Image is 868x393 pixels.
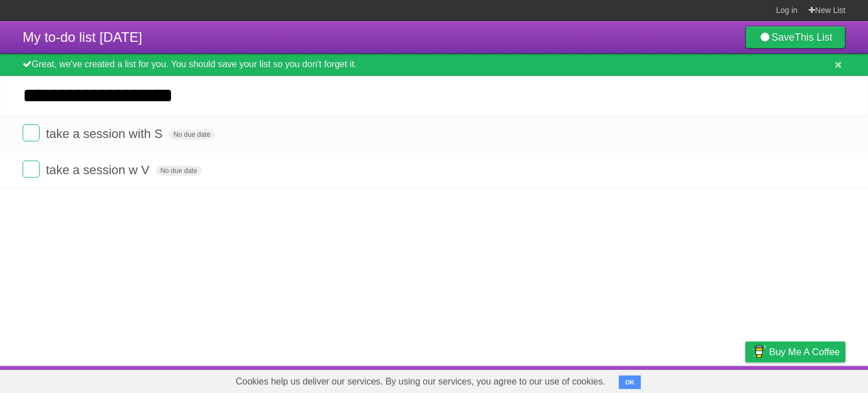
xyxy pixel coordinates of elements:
[46,127,166,141] span: take a session with S
[619,375,641,389] button: OK
[745,342,845,362] a: Buy me a coffee
[169,129,215,140] span: No due date
[46,163,152,177] span: take a session w V
[774,369,845,390] a: Suggest a feature
[769,342,840,362] span: Buy me a coffee
[692,369,717,390] a: Terms
[23,124,40,141] label: Done
[751,342,766,361] img: Buy me a coffee
[23,161,40,178] label: Done
[156,166,202,176] span: No due date
[795,32,832,43] b: This List
[23,29,142,45] span: My to-do list [DATE]
[632,369,678,390] a: Developers
[595,369,619,390] a: About
[731,369,760,390] a: Privacy
[745,26,845,49] a: SaveThis List
[224,370,617,393] span: Cookies help us deliver our services. By using our services, you agree to our use of cookies.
